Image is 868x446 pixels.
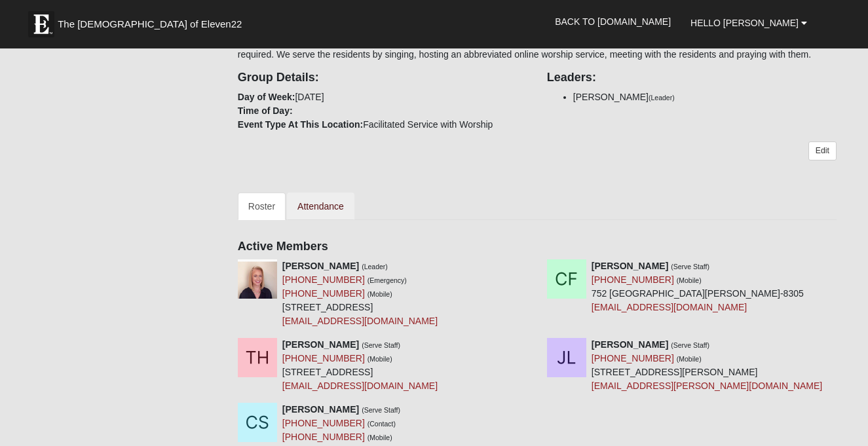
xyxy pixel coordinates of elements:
a: [EMAIL_ADDRESS][DOMAIN_NAME] [282,381,438,391]
strong: Day of Week: [238,92,295,102]
div: [STREET_ADDRESS] [282,338,438,393]
span: The [DEMOGRAPHIC_DATA] of Eleven22 [58,18,242,31]
a: The [DEMOGRAPHIC_DATA] of Eleven22 [22,5,284,37]
a: [EMAIL_ADDRESS][PERSON_NAME][DOMAIN_NAME] [592,381,822,391]
h4: Active Members [238,240,837,254]
small: (Serve Staff) [671,263,709,270]
small: (Leader) [362,263,388,270]
h4: Group Details: [238,71,527,85]
small: (Mobile) [677,355,702,363]
small: (Emergency) [368,276,407,284]
small: (Leader) [649,94,675,102]
small: (Serve Staff) [362,406,400,414]
strong: [PERSON_NAME] [282,261,359,271]
strong: [PERSON_NAME] [282,404,359,415]
span: Hello [PERSON_NAME] [690,18,799,28]
a: Back to [DOMAIN_NAME] [545,5,681,38]
a: Attendance [287,193,354,220]
a: Roster [238,193,286,220]
h4: Leaders: [547,71,837,85]
li: [PERSON_NAME] [573,90,837,104]
div: [STREET_ADDRESS] [282,259,438,328]
strong: [PERSON_NAME] [592,339,668,350]
a: [PHONE_NUMBER] [282,274,365,285]
a: [EMAIL_ADDRESS][DOMAIN_NAME] [592,302,747,312]
small: (Mobile) [368,290,392,298]
a: [PHONE_NUMBER] [282,418,365,428]
small: (Mobile) [368,355,392,363]
div: [STREET_ADDRESS][PERSON_NAME] [592,338,822,393]
small: (Serve Staff) [362,341,400,349]
strong: [PERSON_NAME] [592,261,668,271]
a: [PHONE_NUMBER] [592,274,674,285]
a: Hello [PERSON_NAME] [681,7,817,39]
a: [PHONE_NUMBER] [592,353,674,363]
img: Eleven22 logo [28,11,54,37]
small: (Contact) [368,420,396,428]
div: 752 [GEOGRAPHIC_DATA][PERSON_NAME]-8305 [592,259,804,314]
small: (Serve Staff) [671,341,709,349]
strong: Time of Day: [238,105,293,116]
strong: Event Type At This Location: [238,119,363,130]
div: [DATE] Facilitated Service with Worship [228,62,537,132]
a: [PHONE_NUMBER] [282,288,365,299]
a: [EMAIL_ADDRESS][DOMAIN_NAME] [282,316,438,326]
small: (Mobile) [677,276,702,284]
a: [PHONE_NUMBER] [282,353,365,363]
strong: [PERSON_NAME] [282,339,359,350]
a: Edit [808,141,837,160]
